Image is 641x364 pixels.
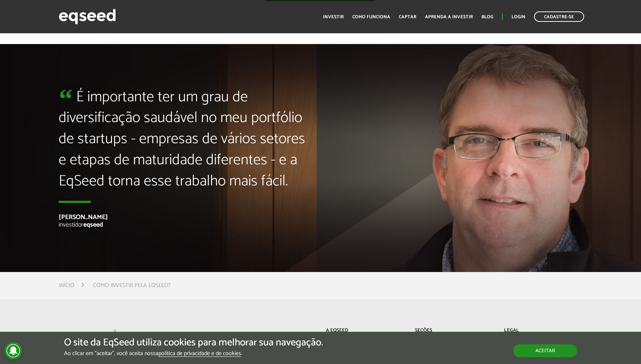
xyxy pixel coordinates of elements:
[415,328,493,334] p: Seções
[93,281,171,290] li: Como Investir pela EqSeed?
[326,328,404,334] p: A EqSeed
[59,87,315,203] blockquote: É importante ter um grau de diversificação saudável no meu portfólio de startups - empresas de vá...
[534,11,584,22] a: Cadastre-se
[83,219,103,230] strong: eqseed
[59,221,315,229] p: investidor
[59,328,117,347] img: EqSeed Logo
[323,15,344,19] a: Investir
[64,350,323,357] p: Ao clicar em "aceitar", você aceita nossa .
[513,344,577,357] button: Aceitar
[512,15,525,19] a: Login
[59,214,315,222] p: [PERSON_NAME]
[158,351,241,357] a: política de privacidade e de cookies
[481,15,493,19] a: Blog
[59,283,74,288] a: Início
[352,15,390,19] a: Como funciona
[504,328,582,334] p: Legal
[59,7,116,26] img: EqSeed
[64,337,323,348] h5: O site da EqSeed utiliza cookies para melhorar sua navegação.
[399,15,416,19] a: Captar
[425,15,473,19] a: Aprenda a investir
